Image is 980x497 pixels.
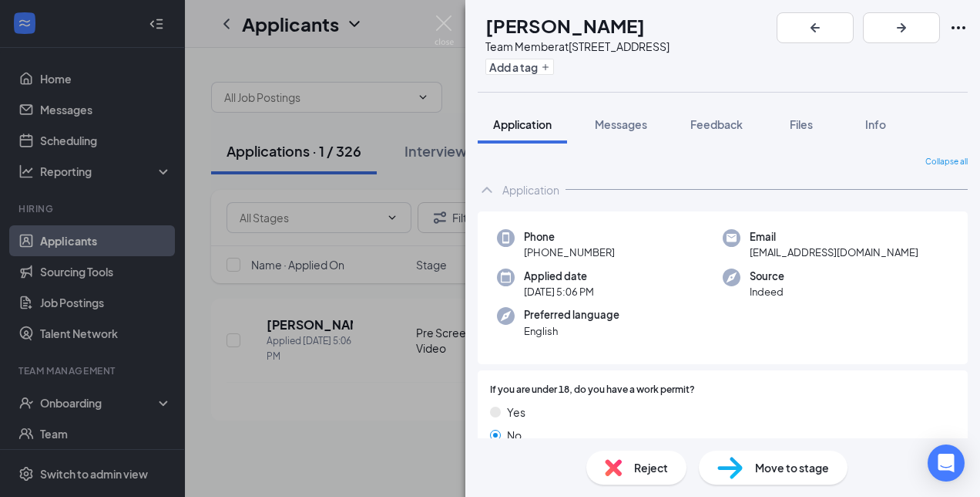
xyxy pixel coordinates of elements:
span: If you are under 18, do you have a work permit? [490,383,695,397]
span: Application [493,117,552,131]
button: ArrowRight [863,12,940,43]
span: No [507,427,522,444]
span: Applied date [524,269,594,284]
span: Collapse all [925,156,968,168]
h1: [PERSON_NAME] [485,12,645,39]
span: Reject [634,459,668,476]
span: Indeed [750,284,784,299]
span: [PHONE_NUMBER] [524,245,615,260]
svg: ChevronUp [478,181,496,199]
button: PlusAdd a tag [485,59,554,75]
span: Email [750,229,918,245]
span: [EMAIL_ADDRESS][DOMAIN_NAME] [750,245,918,260]
span: Feedback [690,117,743,131]
span: Files [790,117,813,131]
svg: ArrowRight [892,19,911,37]
span: Preferred language [524,307,619,323]
span: [DATE] 5:06 PM [524,284,594,299]
svg: ArrowLeftNew [806,19,824,37]
svg: Ellipses [949,19,968,37]
div: Team Member at [STREET_ADDRESS] [485,39,670,54]
div: Open Intercom Messenger [928,445,965,482]
span: Yes [507,404,525,421]
span: Messages [595,117,647,131]
div: Application [502,182,559,198]
span: Source [750,269,784,284]
span: English [524,323,619,339]
button: ArrowLeftNew [777,12,854,43]
span: Phone [524,229,615,245]
span: Move to stage [755,459,829,476]
span: Info [865,117,886,131]
svg: Plus [541,63,550,72]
